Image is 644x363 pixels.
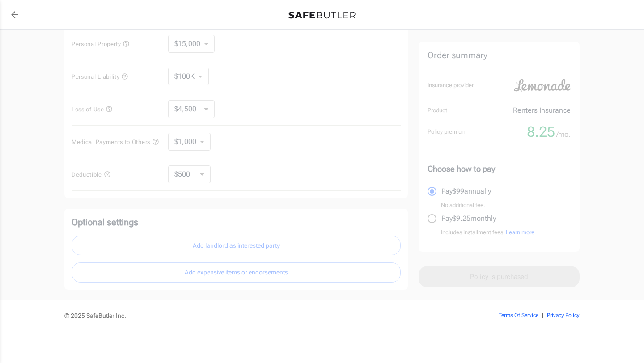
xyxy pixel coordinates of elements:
a: Terms Of Service [499,312,538,318]
p: © 2025 SafeButler Inc. [64,311,448,320]
img: Back to quotes [288,12,356,19]
span: | [542,312,543,318]
a: Privacy Policy [547,312,580,318]
a: back to quotes [6,6,24,24]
